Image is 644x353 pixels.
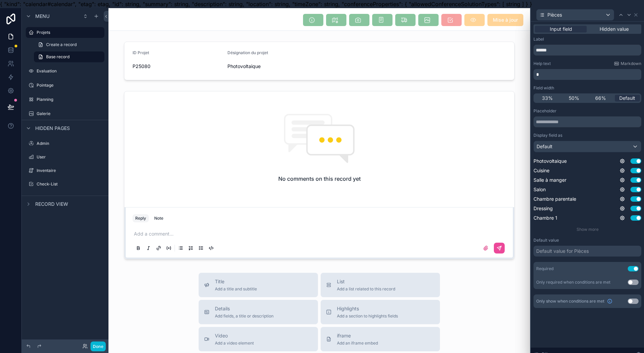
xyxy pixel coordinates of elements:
[534,158,567,164] span: Photovoltaique
[337,278,395,285] span: List
[215,340,254,346] span: Add a video element
[26,152,104,162] a: User
[46,54,69,60] span: Base record
[37,168,103,173] label: Inventaire
[534,61,551,66] label: Help text
[534,85,554,91] label: Field width
[621,61,641,66] span: Markdown
[569,95,579,102] span: 50%
[35,125,70,132] span: Hidden pages
[22,8,108,353] div: scrollable content
[534,196,576,202] span: Chambre parentale
[534,186,546,193] span: Salon
[37,154,103,160] label: User
[215,313,274,319] span: Add fields, a title or description
[26,108,104,119] a: Galerie
[199,300,318,324] button: DetailsAdd fields, a title or description
[215,305,274,312] span: Details
[321,300,440,324] button: HighlightsAdd a section to highlights fields
[614,61,641,66] a: Markdown
[534,133,562,138] label: Display field as
[595,95,606,102] span: 66%
[536,280,610,285] div: Only required when conditions are met
[37,97,103,102] label: Planning
[534,177,566,183] span: Salle à manger
[34,39,104,50] a: Create a record
[199,273,318,297] button: TitleAdd a title and subtitle
[26,66,104,76] a: Evaluation
[215,286,257,292] span: Add a title and subtitle
[550,26,572,32] span: Input field
[26,94,104,105] a: Planning
[619,95,635,102] span: Default
[536,266,554,271] div: Required
[215,278,257,285] span: Title
[26,179,104,190] a: Check-List
[537,143,552,150] span: Default
[534,37,544,42] label: Label
[337,340,378,346] span: Add an iframe embed
[215,332,254,339] span: Video
[37,68,103,74] label: Evaluation
[534,238,559,243] label: Default value
[26,165,104,176] a: Inventaire
[534,69,641,80] div: scrollable content
[536,299,604,304] span: Only show when conditions are met
[37,181,103,187] label: Check-List
[35,201,68,207] span: Record view
[35,13,49,20] span: Menu
[600,26,629,32] span: Hidden value
[90,341,106,351] button: Done
[547,12,562,18] span: Pièces
[577,227,599,232] span: Show more
[337,286,395,292] span: Add a list related to this record
[534,167,549,174] span: Cuisine
[26,138,104,149] a: Admin
[321,327,440,351] button: iframeAdd an iframe embed
[337,332,378,339] span: iframe
[34,51,104,62] a: Base record
[37,83,103,88] label: Pointage
[199,327,318,351] button: VideoAdd a video element
[534,141,641,152] button: Default
[26,80,104,91] a: Pointage
[37,111,103,116] label: Galerie
[536,248,589,255] div: Default value for Pièces
[534,205,553,212] span: Dressing
[337,305,398,312] span: Highlights
[26,27,104,38] a: Projets
[536,9,614,21] button: Pièces
[534,215,557,221] span: Chambre 1
[337,313,398,319] span: Add a section to highlights fields
[37,141,103,146] label: Admin
[37,30,100,35] label: Projets
[534,108,557,114] label: Placeholder
[542,95,553,102] span: 33%
[46,42,77,47] span: Create a record
[321,273,440,297] button: ListAdd a list related to this record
